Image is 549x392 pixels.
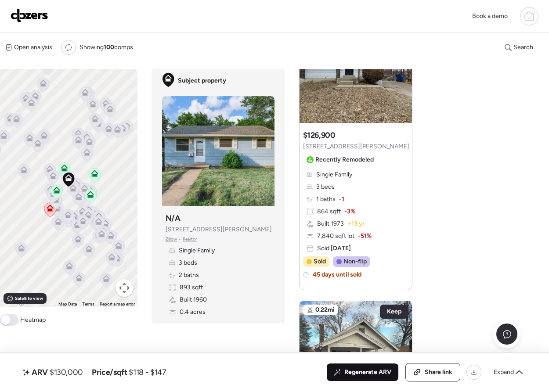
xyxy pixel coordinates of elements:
span: Showing comps [79,43,133,52]
span: • [179,236,181,243]
span: ARV [32,367,48,378]
span: Price/sqft [92,367,127,378]
a: Report a map error [100,302,135,306]
span: 7,840 sqft lot [317,232,354,241]
button: Map camera controls [116,279,133,297]
span: 0.22mi [315,306,335,314]
span: Built 1973 [317,219,344,228]
img: Logo [11,8,48,22]
span: 893 sqft [180,283,203,292]
span: Sold [314,257,326,266]
span: -1 [339,195,344,204]
span: 0.4 acres [180,308,206,316]
a: Terms (opens in new tab) [82,302,94,306]
span: Single Family [316,170,352,179]
span: Built 1960 [180,295,207,304]
span: $118 - $147 [129,367,166,378]
span: 100 [104,43,114,51]
span: 1 baths [316,195,336,204]
span: Heatmap [20,316,46,324]
span: Open analysis [14,43,52,52]
span: 3 beds [316,183,335,191]
span: Regenerate ARV [344,368,391,377]
span: -3% [344,207,355,216]
button: Map Data [58,301,77,307]
span: Recently Remodeled [315,155,374,164]
span: Expand [494,368,514,377]
span: Subject property [178,76,226,85]
span: 2 baths [179,271,199,280]
img: Google [2,296,31,307]
span: 45 days until sold [313,270,361,279]
h3: N/A [166,213,181,223]
span: -51% [358,232,372,241]
span: Satellite view [15,295,43,302]
span: Share link [425,368,452,377]
span: Search [513,43,533,52]
span: Non-flip [343,257,367,266]
span: [DATE] [329,245,351,252]
span: Keep [387,307,401,316]
span: Zillow [166,236,177,243]
span: Realtor [183,236,197,243]
span: 3 beds [179,259,197,267]
span: 864 sqft [317,207,341,216]
span: [STREET_ADDRESS][PERSON_NAME] [303,142,409,151]
span: $130,000 [50,367,83,378]
span: [STREET_ADDRESS][PERSON_NAME] [166,225,272,234]
span: Sold [317,244,351,253]
span: Book a demo [472,12,508,20]
a: Open this area in Google Maps (opens a new window) [2,296,31,307]
span: + 13 yr [347,219,365,228]
h3: $126,900 [303,130,336,140]
span: Single Family [179,246,215,255]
